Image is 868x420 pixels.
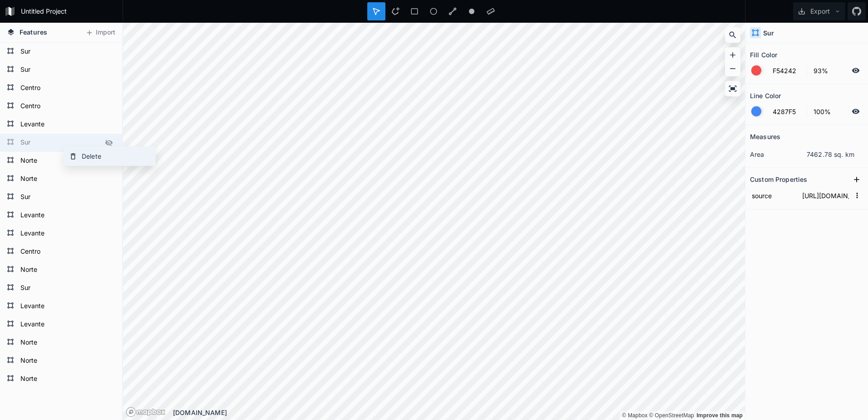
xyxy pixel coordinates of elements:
[696,412,743,419] a: Map feedback
[64,147,155,165] div: Delete
[750,189,796,202] input: Name
[807,150,863,159] dd: 7462.78 sq. km
[750,172,807,186] h2: Custom Properties
[763,28,774,38] h4: Sur
[81,25,120,40] button: Import
[750,48,777,62] h2: Fill Color
[750,150,807,159] dt: area
[750,130,780,144] h2: Measures
[750,89,781,103] h2: Line Color
[649,412,694,419] a: OpenStreetMap
[793,2,845,20] button: Export
[622,412,647,419] a: Mapbox
[126,407,166,417] a: Mapbox logo
[20,27,47,37] span: Features
[800,189,851,202] input: Empty
[173,408,745,417] div: [DOMAIN_NAME]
